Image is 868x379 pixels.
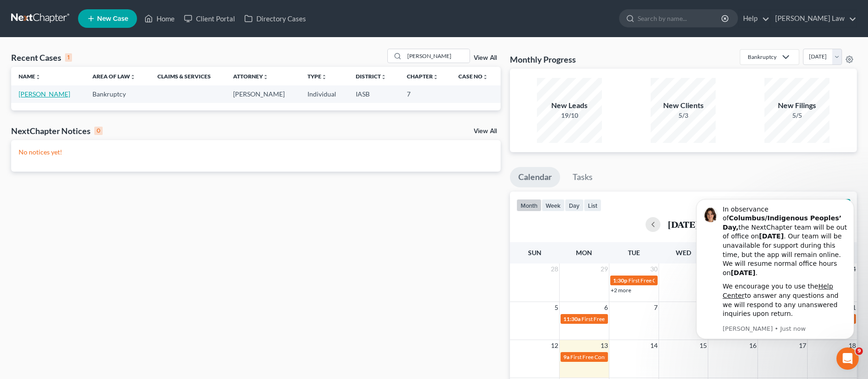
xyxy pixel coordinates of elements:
span: 7 [653,302,659,313]
button: week [542,199,565,212]
i: unfold_more [35,74,41,80]
input: Search by name... [405,49,470,63]
p: No notices yet! [19,148,493,157]
a: Client Portal [179,10,240,27]
div: 0 [94,127,103,135]
button: day [565,199,584,212]
a: Home [140,10,179,27]
a: Calendar [510,167,560,187]
div: 1 [65,53,72,62]
button: month [516,199,542,212]
div: New Leads [537,100,602,111]
i: unfold_more [263,74,268,80]
a: Nameunfold_more [19,73,41,80]
a: [PERSON_NAME] [19,90,70,98]
i: unfold_more [381,74,386,80]
div: New Clients [651,100,716,111]
i: unfold_more [483,74,488,80]
a: Tasks [564,167,601,187]
span: 28 [550,263,559,275]
div: 19/10 [537,111,602,120]
h3: Monthly Progress [510,54,576,65]
th: Claims & Services [150,67,226,85]
iframe: Intercom notifications message [682,196,868,374]
div: 5/3 [651,111,716,120]
span: First Free Consultation Invite for [PERSON_NAME][GEOGRAPHIC_DATA] [581,315,761,322]
a: Directory Cases [240,10,311,27]
i: unfold_more [433,74,438,80]
input: Search by name... [638,10,723,27]
a: View All [474,55,497,61]
td: IASB [348,85,399,103]
a: Case Nounfold_more [458,73,488,80]
td: Individual [300,85,349,103]
span: Sun [528,249,542,257]
a: Help [738,10,770,27]
span: Tue [628,249,640,257]
iframe: Intercom live chat [836,347,859,370]
div: 5/5 [764,111,829,120]
a: Districtunfold_more [356,73,386,80]
span: 9 [855,347,863,355]
span: Mon [576,249,592,257]
div: NextChapter Notices [11,125,103,136]
a: +2 more [611,287,631,294]
span: 29 [600,263,609,275]
i: unfold_more [130,74,136,80]
a: Attorneyunfold_more [233,73,268,80]
div: New Filings [764,100,829,111]
span: Wed [676,249,691,257]
span: 13 [600,340,609,351]
span: First Free Consultation Invite for [PERSON_NAME][GEOGRAPHIC_DATA] [628,277,808,284]
span: 12 [550,340,559,351]
span: 9a [563,353,569,360]
button: list [584,199,601,212]
a: View All [474,128,497,135]
span: First Free Consultation Invite for [PERSON_NAME] [570,353,694,360]
i: unfold_more [321,74,327,80]
div: Bankruptcy [748,53,777,61]
span: 11:30a [563,315,581,322]
h2: [DATE] [668,219,698,229]
span: New Case [97,15,128,22]
span: 5 [554,302,559,313]
td: [PERSON_NAME] [226,85,300,103]
div: Recent Cases [11,52,72,63]
td: Bankruptcy [85,85,150,103]
a: Area of Lawunfold_more [92,73,136,80]
span: 1:30p [613,277,627,284]
a: Typeunfold_more [307,73,327,80]
span: 30 [649,263,659,275]
span: 6 [603,302,609,313]
a: Chapterunfold_more [407,73,438,80]
a: [PERSON_NAME] Law [770,10,856,27]
span: 14 [649,340,659,351]
td: 7 [399,85,451,103]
